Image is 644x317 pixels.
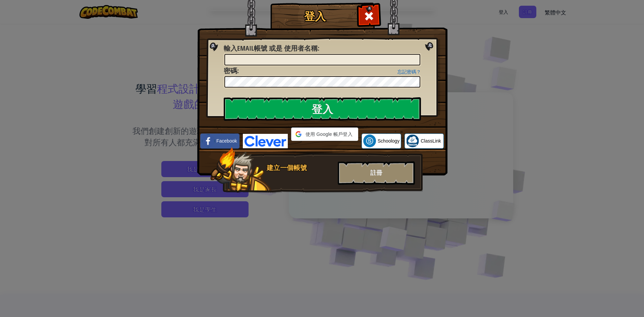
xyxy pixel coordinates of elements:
img: schoology.png [363,135,376,147]
div: 使用 Google 帳戶登入 [291,127,358,141]
span: 使用 Google 帳戶登入 [304,131,354,138]
img: classlink-logo-small.png [406,135,419,147]
label: : [224,44,319,53]
input: 登入 [224,97,421,121]
div: 註冊 [338,161,415,185]
div: 建立一個帳號 [267,163,334,173]
span: 輸入Email帳號 或是 使用者名稱 [224,44,318,53]
span: ClassLink [421,138,441,144]
img: facebook_small.png [202,135,215,147]
span: Facebook [216,138,237,144]
iframe: 「使用 Google 帳戶登入」按鈕 [288,140,362,155]
label: : [224,66,239,76]
a: 忘記密碼？ [397,69,421,74]
span: 密碼 [224,66,237,75]
span: Schoology [378,138,399,144]
img: clever-logo-blue.png [243,134,288,148]
h1: 登入 [272,10,358,22]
